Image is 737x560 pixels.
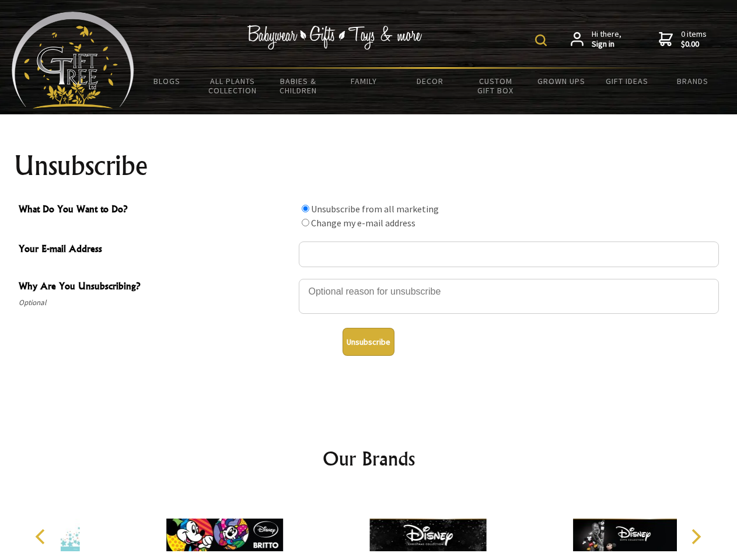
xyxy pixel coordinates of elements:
input: Your E-mail Address [299,242,719,267]
a: BLOGS [134,69,200,93]
a: Hi there,Sign in [571,29,621,50]
input: What Do You Want to Do? [302,219,309,226]
span: Why Are You Unsubscribing? [19,279,293,296]
a: Grown Ups [528,69,594,93]
textarea: Why Are You Unsubscribing? [299,279,719,314]
span: Your E-mail Address [19,242,293,258]
a: Brands [660,69,726,93]
span: 0 items [681,29,707,50]
button: Next [683,524,708,549]
span: What Do You Want to Do? [19,202,293,219]
a: Babies & Children [266,69,331,103]
button: Unsubscribe [343,328,394,356]
label: Unsubscribe from all marketing [311,203,439,215]
strong: Sign in [592,39,621,50]
label: Change my e-mail address [311,217,415,229]
img: product search [535,34,547,46]
a: Decor [397,69,463,93]
a: Family [331,69,397,93]
a: Custom Gift Box [463,69,529,103]
a: Gift Ideas [594,69,660,93]
h2: Our Brands [23,444,714,473]
input: What Do You Want to Do? [302,205,309,212]
a: 0 items$0.00 [659,29,707,50]
h1: Unsubscribe [14,152,724,180]
span: Optional [19,296,293,310]
img: Babywear - Gifts - Toys & more [247,25,422,50]
button: Previous [29,524,55,549]
span: Hi there, [592,29,621,50]
img: Babyware - Gifts - Toys and more... [12,12,134,108]
strong: $0.00 [681,39,707,50]
a: All Plants Collection [200,69,266,103]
